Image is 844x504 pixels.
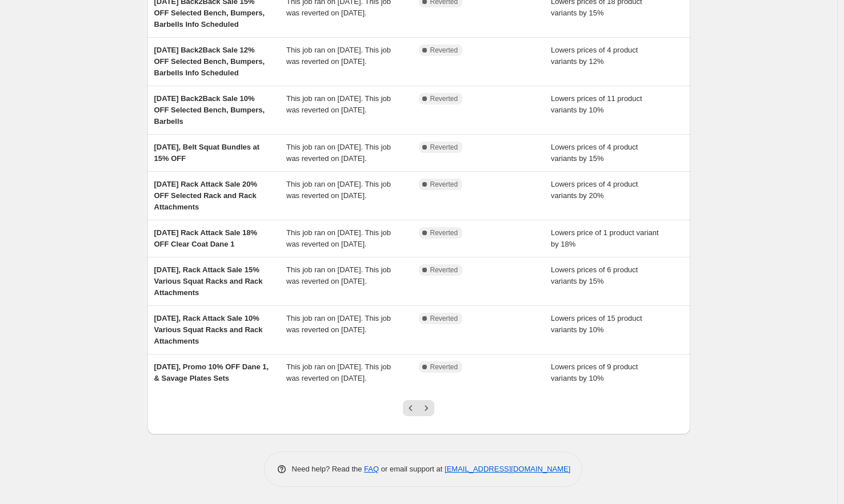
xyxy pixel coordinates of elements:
[286,180,391,200] span: This job ran on [DATE]. This job was reverted on [DATE].
[551,94,642,114] span: Lowers prices of 11 product variants by 10%
[430,180,458,189] span: Reverted
[551,314,642,334] span: Lowers prices of 15 product variants by 10%
[154,265,263,297] span: [DATE], Rack Attack Sale 15% Various Squat Racks and Rack Attachments
[286,314,391,334] span: This job ran on [DATE]. This job was reverted on [DATE].
[430,46,458,55] span: Reverted
[286,265,391,285] span: This job ran on [DATE]. This job was reverted on [DATE].
[551,362,638,382] span: Lowers prices of 9 product variants by 10%
[286,362,391,382] span: This job ran on [DATE]. This job was reverted on [DATE].
[154,228,258,248] span: [DATE] Rack Attack Sale 18% OFF Clear Coat Dane 1
[286,228,391,248] span: This job ran on [DATE]. This job was reverted on [DATE].
[154,143,260,163] span: [DATE], Belt Squat Bundles at 15% OFF
[154,94,265,126] span: [DATE] Back2Back Sale 10% OFF Selected Bench, Bumpers, Barbells
[286,46,391,66] span: This job ran on [DATE]. This job was reverted on [DATE].
[551,180,638,200] span: Lowers prices of 4 product variants by 20%
[430,94,458,103] span: Reverted
[430,228,458,237] span: Reverted
[551,143,638,163] span: Lowers prices of 4 product variants by 15%
[154,180,258,211] span: [DATE] Rack Attack Sale 20% OFF Selected Rack and Rack Attachments
[286,94,391,114] span: This job ran on [DATE]. This job was reverted on [DATE].
[430,143,458,152] span: Reverted
[418,400,434,416] button: Next
[430,362,458,372] span: Reverted
[430,314,458,323] span: Reverted
[403,400,419,416] button: Previous
[292,465,365,473] span: Need help? Read the
[364,465,379,473] a: FAQ
[551,228,659,248] span: Lowers price of 1 product variant by 18%
[403,400,434,416] nav: Pagination
[551,265,638,285] span: Lowers prices of 6 product variants by 15%
[154,46,265,77] span: [DATE] Back2Back Sale 12% OFF Selected Bench, Bumpers, Barbells Info Scheduled
[154,314,263,345] span: [DATE], Rack Attack Sale 10% Various Squat Racks and Rack Attachments
[379,465,445,473] span: or email support at
[551,46,638,66] span: Lowers prices of 4 product variants by 12%
[286,143,391,163] span: This job ran on [DATE]. This job was reverted on [DATE].
[445,465,570,473] a: [EMAIL_ADDRESS][DOMAIN_NAME]
[154,362,269,382] span: [DATE], Promo 10% OFF Dane 1, & Savage Plates Sets
[430,265,458,275] span: Reverted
